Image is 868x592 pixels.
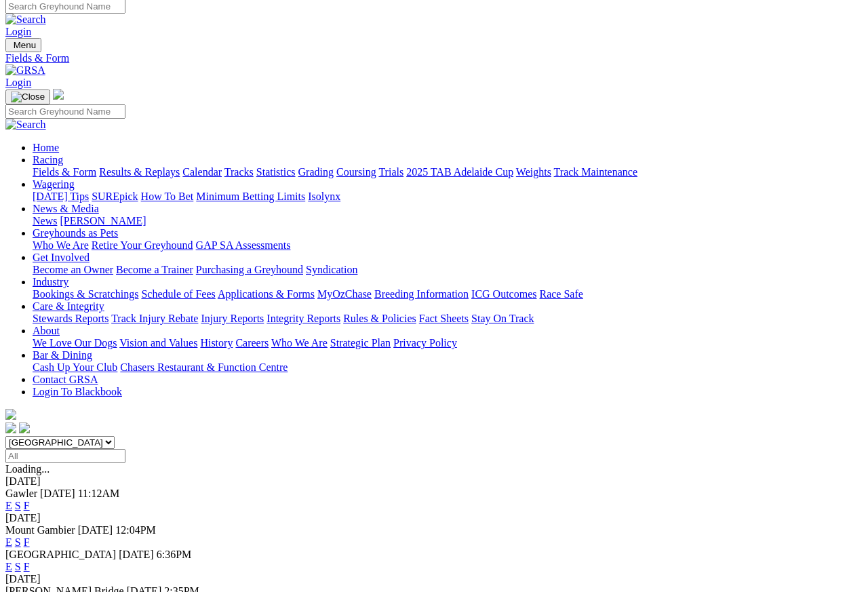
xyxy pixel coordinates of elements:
a: Purchasing a Greyhound [196,264,303,275]
a: F [24,536,30,548]
a: Login To Blackbook [33,386,122,397]
a: Home [33,142,59,153]
a: Breeding Information [374,288,469,300]
a: GAP SA Assessments [196,239,291,251]
a: Applications & Forms [218,288,315,300]
a: Get Involved [33,252,90,263]
a: Track Maintenance [554,166,637,178]
a: F [24,500,30,511]
a: Bookings & Scratchings [33,288,138,300]
span: 6:36PM [157,549,192,560]
span: [GEOGRAPHIC_DATA] [5,549,116,560]
a: Wagering [33,178,75,190]
a: Syndication [306,264,357,275]
a: F [24,561,30,572]
a: Schedule of Fees [141,288,215,300]
a: Stewards Reports [33,313,108,324]
a: Track Injury Rebate [111,313,198,324]
div: About [33,337,863,349]
a: [DATE] Tips [33,191,89,202]
span: [DATE] [40,488,75,499]
a: Who We Are [33,239,89,251]
a: E [5,561,12,572]
div: Greyhounds as Pets [33,239,863,252]
img: Search [5,119,46,131]
a: S [15,561,21,572]
a: Stay On Track [471,313,534,324]
img: Close [11,92,45,102]
a: Privacy Policy [393,337,457,349]
a: How To Bet [141,191,194,202]
a: Fact Sheets [419,313,469,324]
div: News & Media [33,215,863,227]
div: [DATE] [5,512,863,524]
div: Wagering [33,191,863,203]
a: Bar & Dining [33,349,92,361]
a: Strategic Plan [330,337,391,349]
a: Results & Replays [99,166,180,178]
a: Cash Up Your Club [33,361,117,373]
a: Coursing [336,166,376,178]
a: About [33,325,60,336]
a: We Love Our Dogs [33,337,117,349]
span: Loading... [5,463,50,475]
a: Fields & Form [5,52,863,64]
a: Care & Integrity [33,300,104,312]
a: Statistics [256,166,296,178]
a: Login [5,77,31,88]
div: Get Involved [33,264,863,276]
div: [DATE] [5,573,863,585]
div: Industry [33,288,863,300]
input: Search [5,104,125,119]
button: Toggle navigation [5,38,41,52]
a: Race Safe [539,288,583,300]
a: 2025 TAB Adelaide Cup [406,166,513,178]
a: Fields & Form [33,166,96,178]
a: E [5,500,12,511]
a: Industry [33,276,68,288]
a: [PERSON_NAME] [60,215,146,226]
input: Select date [5,449,125,463]
div: Racing [33,166,863,178]
a: Calendar [182,166,222,178]
a: Grading [298,166,334,178]
a: Racing [33,154,63,165]
span: 11:12AM [78,488,120,499]
span: 12:04PM [115,524,156,536]
a: Isolynx [308,191,340,202]
div: Bar & Dining [33,361,863,374]
a: Contact GRSA [33,374,98,385]
a: SUREpick [92,191,138,202]
span: [DATE] [78,524,113,536]
a: News & Media [33,203,99,214]
a: Greyhounds as Pets [33,227,118,239]
a: Integrity Reports [267,313,340,324]
img: twitter.svg [19,422,30,433]
a: Injury Reports [201,313,264,324]
a: History [200,337,233,349]
a: ICG Outcomes [471,288,536,300]
span: [DATE] [119,549,154,560]
span: Gawler [5,488,37,499]
img: logo-grsa-white.png [53,89,64,100]
a: Vision and Values [119,337,197,349]
a: Login [5,26,31,37]
a: Careers [235,337,269,349]
a: Tracks [224,166,254,178]
img: GRSA [5,64,45,77]
a: E [5,536,12,548]
a: Weights [516,166,551,178]
img: Search [5,14,46,26]
span: Menu [14,40,36,50]
a: Become an Owner [33,264,113,275]
a: News [33,215,57,226]
img: facebook.svg [5,422,16,433]
a: Become a Trainer [116,264,193,275]
a: MyOzChase [317,288,372,300]
div: Care & Integrity [33,313,863,325]
a: Retire Your Greyhound [92,239,193,251]
img: logo-grsa-white.png [5,409,16,420]
div: [DATE] [5,475,863,488]
a: Who We Are [271,337,328,349]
